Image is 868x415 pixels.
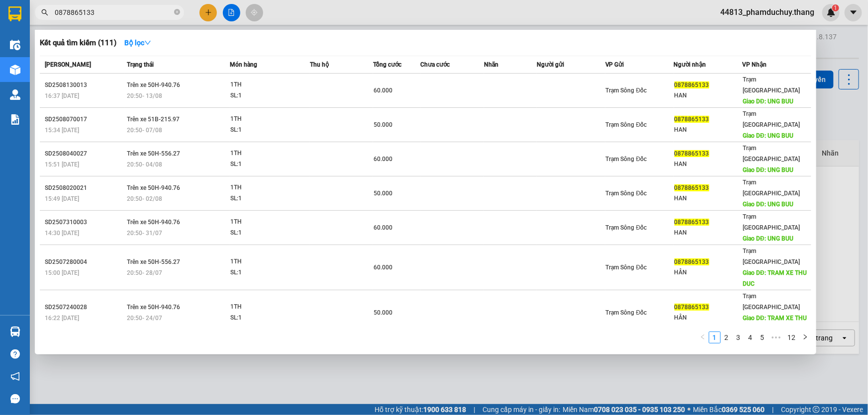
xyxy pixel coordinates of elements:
[606,87,647,94] span: Trạm Sông Đốc
[743,269,807,287] span: Giao DĐ: TRAM XE THU DUC
[743,248,800,265] span: Trạm [GEOGRAPHIC_DATA]
[675,125,742,135] div: HAN
[374,87,392,94] span: 60.000
[10,372,20,381] span: notification
[733,332,745,343] li: 3
[230,182,305,193] div: 1TH
[721,332,732,343] a: 2
[721,332,733,343] li: 2
[745,332,756,343] a: 4
[769,332,784,343] li: Next 5 Pages
[374,309,392,316] span: 50.000
[45,302,124,313] div: SD2507240028
[743,145,800,163] span: Trạm [GEOGRAPHIC_DATA]
[127,127,162,134] span: 20:50 - 07/08
[785,332,799,343] a: 12
[675,150,709,157] span: 0878865133
[743,166,794,173] span: Giao DĐ: UNG BUU
[606,264,647,271] span: Trạm Sông Đốc
[230,228,305,239] div: SL: 1
[675,219,709,226] span: 0878865133
[373,61,401,68] span: Tổng cước
[230,267,305,278] div: SL: 1
[10,40,20,50] img: warehouse-icon
[709,332,720,343] a: 1
[802,334,808,340] span: right
[743,132,794,139] span: Giao DĐ: UNG BUU
[45,230,79,237] span: 14:30 [DATE]
[700,334,706,340] span: left
[230,90,305,101] div: SL: 1
[127,82,180,88] span: Trên xe 50H-940.76
[127,61,154,68] span: Trạng thái
[421,61,450,68] span: Chưa cước
[606,121,647,128] span: Trạm Sông Đốc
[127,219,180,226] span: Trên xe 50H-940.76
[230,217,305,228] div: 1TH
[310,61,329,68] span: Thu hộ
[41,9,48,16] span: search
[606,309,647,316] span: Trạm Sông Đốc
[675,184,709,191] span: 0878865133
[605,61,624,68] span: VP Gửi
[127,92,162,99] span: 20:50 - 13/08
[606,156,647,163] span: Trạm Sông Đốc
[757,332,769,343] li: 5
[675,82,709,88] span: 0878865133
[127,269,162,276] span: 20:50 - 28/07
[8,6,21,21] img: logo-vxr
[127,195,162,202] span: 20:50 - 02/08
[743,179,800,197] span: Trạm [GEOGRAPHIC_DATA]
[45,149,124,159] div: SD2508040027
[127,116,180,123] span: Trên xe 51B-215.97
[799,332,811,343] li: Next Page
[733,332,744,343] a: 3
[127,315,162,322] span: 20:50 - 24/07
[743,61,767,68] span: VP Nhận
[230,159,305,170] div: SL: 1
[745,332,757,343] li: 4
[606,190,647,197] span: Trạm Sông Đốc
[174,9,180,15] span: close-circle
[709,332,721,343] li: 1
[116,35,159,51] button: Bộ lọcdown
[10,349,20,359] span: question-circle
[697,332,709,343] li: Previous Page
[743,213,800,231] span: Trạm [GEOGRAPHIC_DATA]
[675,267,742,278] div: HÂN
[45,92,79,99] span: 16:37 [DATE]
[743,98,794,105] span: Giao DĐ: UNG BUU
[743,76,800,94] span: Trạm [GEOGRAPHIC_DATA]
[230,302,305,313] div: 1TH
[675,304,709,311] span: 0878865133
[769,332,784,343] span: •••
[55,7,172,18] input: Tìm tên, số ĐT hoặc mã đơn
[374,224,392,231] span: 60.000
[374,156,392,163] span: 60.000
[230,61,257,68] span: Món hàng
[10,327,20,337] img: warehouse-icon
[743,201,794,208] span: Giao DĐ: UNG BUU
[675,159,742,169] div: HAN
[45,217,124,228] div: SD2507310003
[127,304,180,311] span: Trên xe 50H-940.76
[374,121,392,128] span: 50.000
[10,89,20,100] img: warehouse-icon
[743,293,800,311] span: Trạm [GEOGRAPHIC_DATA]
[230,193,305,204] div: SL: 1
[127,230,162,237] span: 20:50 - 31/07
[45,183,124,193] div: SD2508020021
[799,332,811,343] button: right
[45,161,79,168] span: 15:51 [DATE]
[230,114,305,125] div: 1TH
[45,61,91,68] span: [PERSON_NAME]
[45,80,124,90] div: SD2508130013
[743,110,800,128] span: Trạm [GEOGRAPHIC_DATA]
[127,150,180,157] span: Trên xe 50H-556.27
[743,235,794,242] span: Giao DĐ: UNG BUU
[675,116,709,123] span: 0878865133
[606,224,647,231] span: Trạm Sông Đốc
[697,332,709,343] button: left
[675,258,709,265] span: 0878865133
[10,65,20,75] img: warehouse-icon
